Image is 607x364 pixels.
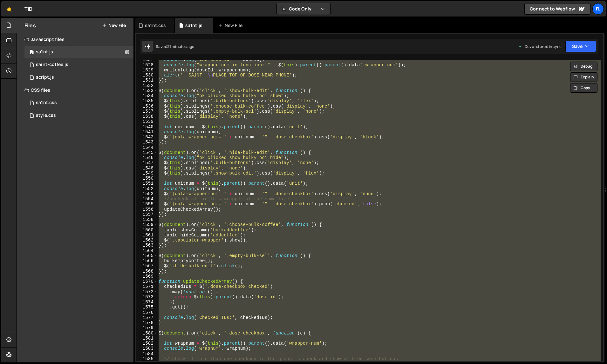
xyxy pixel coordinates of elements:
[136,331,158,336] div: 1580
[185,22,202,29] div: sa1nt.js
[136,150,158,155] div: 1545
[136,325,158,330] div: 1579
[1,1,17,17] a: 🤙
[24,5,32,13] div: TiD
[136,346,158,351] div: 1583
[136,300,158,305] div: 1574
[518,44,562,49] div: Dev and prod in sync
[36,49,53,55] div: sa1nt.js
[136,145,158,150] div: 1544
[136,248,158,253] div: 1564
[136,191,158,196] div: 1553
[24,22,36,29] h2: Files
[24,58,133,71] div: 4604/27020.js
[565,41,596,52] button: Save
[592,3,604,15] a: Fl
[136,73,158,78] div: 1530
[136,222,158,227] div: 1559
[136,212,158,217] div: 1557
[24,96,133,109] div: 4604/42100.css
[24,46,133,58] div: 4604/37981.js
[136,356,158,361] div: 1585
[156,44,194,49] div: Saved
[136,166,158,171] div: 1548
[136,88,158,93] div: 1533
[136,57,158,62] div: 1527
[136,238,158,243] div: 1562
[136,135,158,140] div: 1542
[145,22,166,29] div: sa1nt.css
[136,83,158,88] div: 1532
[136,176,158,181] div: 1550
[136,181,158,186] div: 1551
[136,269,158,274] div: 1568
[136,160,158,165] div: 1547
[136,243,158,248] div: 1563
[570,62,597,71] button: Debug
[277,3,330,15] button: Code Only
[136,263,158,268] div: 1567
[136,351,158,356] div: 1584
[102,23,126,28] button: New File
[136,310,158,315] div: 1576
[17,84,133,96] div: CSS files
[136,258,158,263] div: 1566
[136,68,158,73] div: 1529
[136,279,158,284] div: 1570
[136,119,158,124] div: 1539
[136,93,158,98] div: 1534
[136,114,158,119] div: 1538
[136,155,158,160] div: 1546
[136,202,158,207] div: 1555
[136,98,158,103] div: 1535
[17,33,133,46] div: Javascript files
[36,113,56,118] div: style.css
[136,109,158,114] div: 1537
[136,140,158,145] div: 1543
[136,207,158,212] div: 1556
[24,109,133,122] div: 4604/25434.css
[24,71,133,84] div: 4604/24567.js
[36,100,57,106] div: sa1nt.css
[136,320,158,325] div: 1578
[570,83,597,93] button: Copy
[570,72,597,82] button: Explain
[167,44,194,49] div: 21 minutes ago
[136,289,158,295] div: 1572
[136,104,158,109] div: 1536
[136,124,158,129] div: 1540
[136,295,158,300] div: 1573
[136,305,158,310] div: 1575
[524,3,590,15] a: Connect to Webflow
[136,228,158,233] div: 1560
[136,284,158,289] div: 1571
[136,129,158,135] div: 1541
[136,196,158,202] div: 1554
[136,217,158,222] div: 1558
[136,63,158,68] div: 1528
[136,315,158,320] div: 1577
[36,62,68,68] div: saint-coffee.js
[136,336,158,341] div: 1581
[136,274,158,279] div: 1569
[30,50,34,55] span: 0
[136,78,158,83] div: 1531
[136,186,158,191] div: 1552
[136,341,158,346] div: 1582
[136,253,158,258] div: 1565
[36,75,54,80] div: script.js
[218,22,245,29] div: New File
[136,171,158,176] div: 1549
[136,233,158,238] div: 1561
